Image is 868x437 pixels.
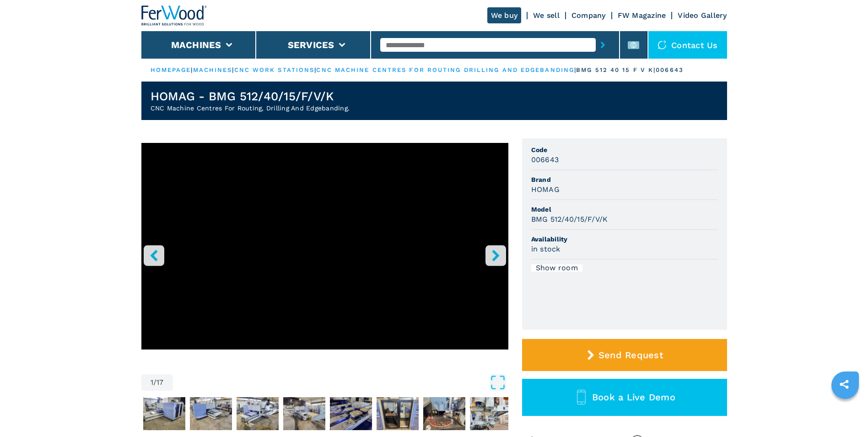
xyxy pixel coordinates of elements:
span: Send Request [598,350,663,361]
a: HOMEPAGE [151,66,191,73]
span: 17 [156,379,164,386]
img: 0d0433caeb6d489e363b547eb39a0cff [330,397,372,430]
button: left-button [144,245,164,266]
h1: HOMAG - BMG 512/40/15/F/V/K [151,89,350,104]
button: Go to Slide 9 [468,395,514,432]
span: Brand [531,175,718,184]
h2: CNC Machine Centres For Routing, Drilling And Edgebanding. [151,104,350,113]
h3: HOMAG [531,184,560,195]
span: Code [531,145,718,154]
button: Go to Slide 8 [421,395,467,432]
img: 4f064fd0cf240a118f959e52e6b774ad [423,397,465,430]
img: 8e224233324741bf1f9f9445a5de3a1b [283,397,325,430]
img: Contact us [658,40,667,49]
span: | [574,66,576,73]
button: Open Fullscreen [175,374,506,391]
nav: Thumbnail Navigation [141,395,508,432]
span: Model [531,205,718,214]
span: | [314,66,316,73]
button: Send Request [522,339,727,371]
a: We buy [487,7,522,23]
img: 3897e0497f42c28483e1e40ae65973c7 [377,397,419,430]
a: Video Gallery [678,11,727,20]
h3: in stock [531,244,561,254]
a: cnc machine centres for routing drilling and edgebanding [316,66,574,73]
img: eda65687e370414e0a1cb8786ffae58a [470,397,512,430]
span: | [191,66,193,73]
img: 5d3989f260e4265d7f941c4b443b7a73 [237,397,279,430]
p: bmg 512 40 15 f v k | [576,66,656,74]
a: cnc work stations [234,66,315,73]
p: 006643 [656,66,684,74]
img: 0a46a8d55623d2b22e79fd1ee67e8136 [190,397,232,430]
button: Go to Slide 7 [375,395,421,432]
button: Go to Slide 5 [281,395,327,432]
button: right-button [485,245,506,266]
a: FW Magazine [618,11,666,20]
button: Services [288,39,334,50]
span: Book a Live Demo [592,392,675,403]
div: Contact us [648,31,727,59]
button: Book a Live Demo [522,379,727,416]
div: Show room [531,264,582,272]
a: sharethis [833,373,856,396]
span: / [153,379,156,386]
button: Go to Slide 6 [328,395,374,432]
span: Availability [531,235,718,244]
iframe: Centro di lavoro a bordare in azione - HOMAG BMG 512/40/15/F/V/K - Ferwoodgroup - 006643 [141,143,508,350]
button: Machines [171,39,221,50]
h3: BMG 512/40/15/F/V/K [531,214,608,224]
a: Company [571,11,606,20]
button: Go to Slide 2 [141,395,187,432]
div: Go to Slide 1 [141,143,508,365]
span: | [232,66,234,73]
button: Go to Slide 3 [188,395,234,432]
a: machines [193,66,232,73]
img: Ferwood [141,5,207,26]
button: submit-button [596,34,610,55]
h3: 006643 [531,154,559,165]
span: 1 [151,379,153,386]
button: Go to Slide 4 [235,395,280,432]
a: We sell [533,11,560,20]
img: 6511f17d8c37efc2ccc44b7da03097f2 [143,397,185,430]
